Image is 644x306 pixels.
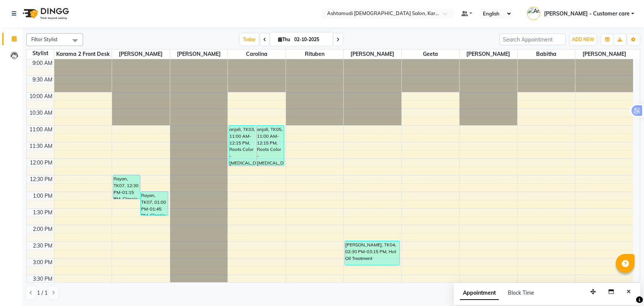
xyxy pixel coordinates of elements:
[31,225,54,233] div: 2:00 PM
[292,34,330,45] input: 2025-10-02
[28,175,54,183] div: 12:30 PM
[31,275,54,283] div: 3:30 PM
[612,276,636,298] iframe: chat widget
[37,289,48,297] span: 1 / 1
[31,59,54,67] div: 9:00 AM
[113,175,140,199] div: Rayan, TK07, 12:30 PM-01:15 PM, Classic Pedicure
[460,49,517,59] span: [PERSON_NAME]
[527,7,540,20] img: Anila Thomas - Customer care
[31,76,54,84] div: 9:30 AM
[28,142,54,150] div: 11:30 AM
[257,126,283,166] div: anjali, TK05, 11:00 AM-12:15 PM, Roots Color - [MEDICAL_DATA] Free
[31,192,54,200] div: 1:00 PM
[518,49,575,59] span: Babitha
[572,37,594,42] span: ADD NEW
[28,126,54,134] div: 11:00 AM
[344,49,401,59] span: [PERSON_NAME]
[575,49,633,59] span: [PERSON_NAME]
[240,34,259,45] span: Today
[345,241,400,265] div: [PERSON_NAME], TK04, 02:30 PM-03:15 PM, Hot Oil Treatment
[500,34,566,45] input: Search Appointment
[228,49,286,59] span: Carolina
[508,289,534,296] span: Block Time
[141,192,168,215] div: Rayan, TK07, 01:00 PM-01:45 PM, Classic Manicure
[570,34,596,45] button: ADD NEW
[27,49,54,57] div: Stylist
[28,92,54,100] div: 10:00 AM
[19,3,71,24] img: logo
[31,209,54,217] div: 1:30 PM
[31,36,58,42] span: Filter Stylist
[54,49,112,59] span: Karama 2 Front Desk
[170,49,228,59] span: [PERSON_NAME]
[28,109,54,117] div: 10:30 AM
[112,49,170,59] span: [PERSON_NAME]
[229,126,256,166] div: anjali, TK03, 11:00 AM-12:15 PM, Roots Color - [MEDICAL_DATA] Free
[31,242,54,250] div: 2:30 PM
[276,37,292,42] span: Thu
[31,258,54,266] div: 3:00 PM
[402,49,460,59] span: Geeta
[28,159,54,167] div: 12:00 PM
[286,49,344,59] span: Rituben
[460,286,499,300] span: Appointment
[544,10,630,18] span: [PERSON_NAME] - Customer care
